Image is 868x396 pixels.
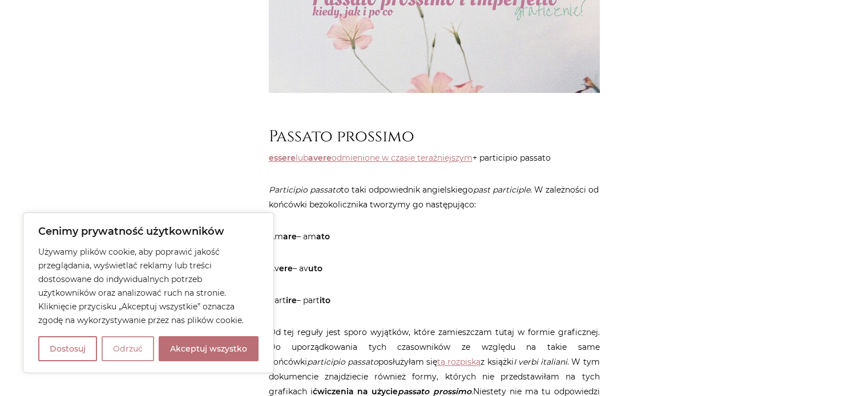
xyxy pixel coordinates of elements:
p: Używamy plików cookie, aby poprawić jakość przeglądania, wyświetlać reklamy lub treści dostosowan... [38,245,259,327]
a: esserelubavereodmienione w czasie teraźniejszym [269,153,473,163]
strong: ire [286,295,297,305]
a: tą rozpiską [437,357,481,367]
em: past participle [473,185,530,195]
strong: avere [308,153,332,163]
p: Cenimy prywatność użytkowników [38,224,259,238]
button: Dostosuj [38,336,97,361]
button: Odrzuć [102,336,154,361]
button: Akceptuj wszystko [159,336,259,361]
p: Av – av [269,261,600,276]
em: Participio passato [269,185,341,195]
em: participio passato [307,357,378,367]
p: Am – am [269,229,600,244]
p: to taki odpowiednik angielskiego . W zależności od końcówki bezokolicznika tworzymy go następująco: [269,182,600,212]
h2: Passato prossimo [269,127,600,146]
em: I verbi italiani [514,357,568,367]
strong: uto [308,263,322,273]
strong: ere [279,263,293,273]
p: + participio passato [269,150,600,165]
strong: are [283,231,297,242]
strong: essere [269,153,296,163]
p: Part – part [269,293,600,308]
strong: ito [320,295,330,305]
strong: ato [316,231,330,242]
